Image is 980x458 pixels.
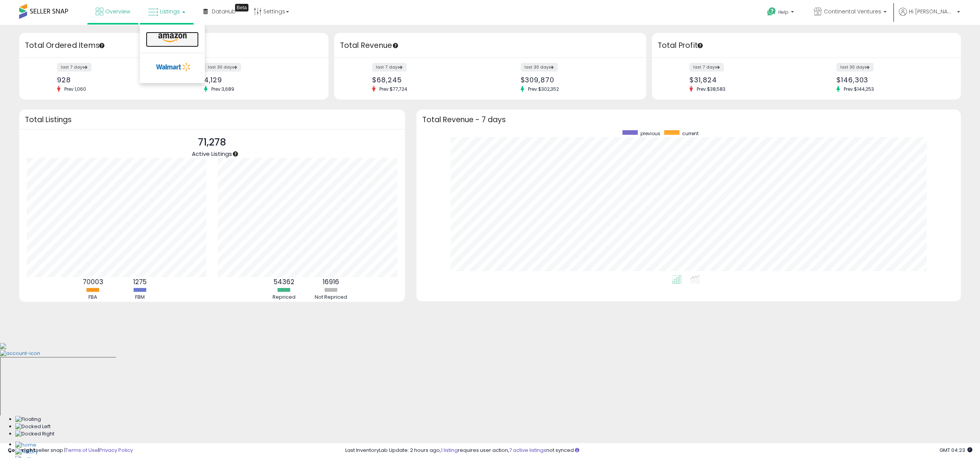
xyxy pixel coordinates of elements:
[83,277,103,286] b: 70003
[15,448,38,456] img: History
[693,86,729,92] span: Prev: $38,583
[232,150,239,157] div: Tooltip anchor
[640,130,660,137] span: previous
[15,442,36,449] img: Home
[778,9,789,15] span: Help
[70,294,116,301] div: FBA
[824,8,881,15] span: Continental Ventures
[204,63,241,72] label: last 30 days
[524,86,563,92] span: Prev: $302,352
[392,42,399,49] div: Tooltip anchor
[192,135,232,150] p: 71,278
[836,63,874,72] label: last 30 days
[274,277,294,286] b: 54362
[25,117,399,123] h3: Total Listings
[207,86,238,92] span: Prev: 3,689
[840,86,878,92] span: Prev: $144,253
[697,42,704,49] div: Tooltip anchor
[160,8,180,15] span: Listings
[261,294,307,301] div: Repriced
[323,277,339,286] b: 16916
[57,76,168,84] div: 928
[899,8,960,25] a: Hi [PERSON_NAME]
[521,63,558,72] label: last 30 days
[204,76,315,84] div: 4,129
[60,86,90,92] span: Prev: 1,060
[909,8,955,15] span: Hi [PERSON_NAME]
[192,150,232,158] span: Active Listings
[340,40,640,51] h3: Total Revenue
[57,63,91,72] label: last 7 days
[105,8,130,15] span: Overview
[761,1,802,25] a: Help
[25,40,323,51] h3: Total Ordered Items
[15,416,41,423] img: Floating
[521,76,633,84] div: $309,870
[117,294,163,301] div: FBM
[689,63,724,72] label: last 7 days
[372,76,484,84] div: $68,245
[15,423,51,430] img: Docked Left
[767,7,776,16] i: Get Help
[133,277,147,286] b: 1275
[689,76,800,84] div: $31,824
[308,294,354,301] div: Not Repriced
[212,8,236,15] span: DataHub
[372,63,407,72] label: last 7 days
[422,117,955,123] h3: Total Revenue - 7 days
[15,430,54,438] img: Docked Right
[658,40,955,51] h3: Total Profit
[98,42,105,49] div: Tooltip anchor
[836,76,947,84] div: $146,303
[682,130,699,137] span: current
[235,4,248,11] div: Tooltip anchor
[376,86,411,92] span: Prev: $77,724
